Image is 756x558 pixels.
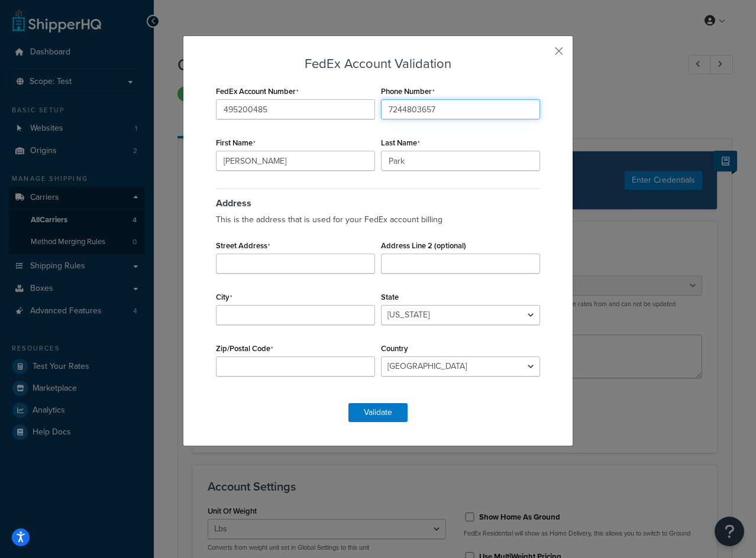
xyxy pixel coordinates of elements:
[216,87,299,96] label: FedEx Account Number
[381,344,408,353] label: Country
[348,403,408,422] button: Validate
[216,189,540,209] h3: Address
[216,344,273,353] label: Zip/Postal Code
[216,138,256,148] label: First Name
[381,293,399,301] label: State
[381,138,420,148] label: Last Name
[216,212,540,228] p: This is the address that is used for your FedEx account billing
[216,241,270,251] label: Street Address
[213,57,543,71] h3: FedEx Account Validation
[381,87,435,96] label: Phone Number
[381,241,466,250] label: Address Line 2 (optional)
[216,293,232,302] label: City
